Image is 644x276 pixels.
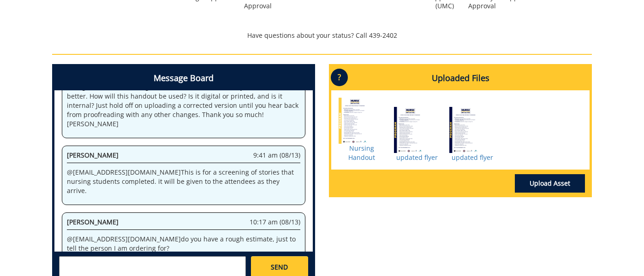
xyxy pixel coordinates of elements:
[67,235,300,253] p: @ [EMAIL_ADDRESS][DOMAIN_NAME] do you have a rough estimate, just to tell the person I am orderin...
[67,151,119,159] span: [PERSON_NAME]
[54,66,313,90] h4: Message Board
[348,144,375,162] a: Nursing Handout
[331,69,348,86] p: ?
[452,153,493,162] a: updated flyer
[52,31,592,40] p: Have questions about your status? Call 439-2402
[396,153,438,162] a: updated flyer
[67,217,119,226] span: [PERSON_NAME]
[515,174,585,193] a: Upload Asset
[250,217,300,227] span: 10:17 am (08/13)
[67,168,300,195] p: @ [EMAIL_ADDRESS][DOMAIN_NAME] This is for a screening of stories that nursing students completed...
[67,73,300,129] p: @ [EMAIL_ADDRESS][DOMAIN_NAME] Hi [PERSON_NAME]! Can you please change the white text on gold? Th...
[253,151,300,160] span: 9:41 am (08/13)
[331,66,590,90] h4: Uploaded Files
[271,263,288,272] span: SEND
